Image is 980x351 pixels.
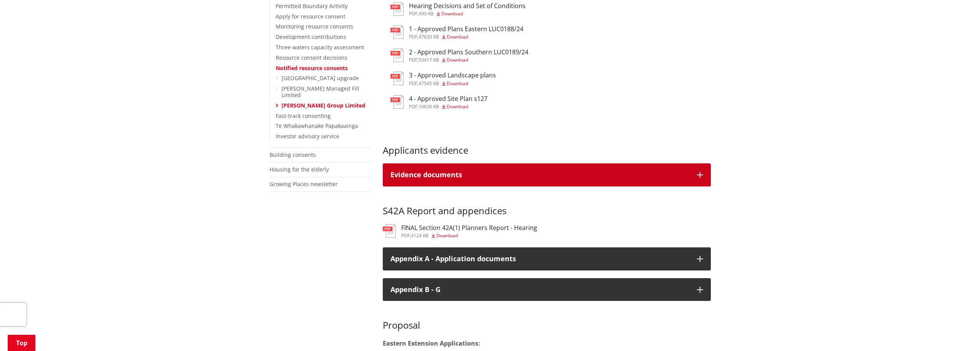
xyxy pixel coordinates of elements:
div: , [401,233,537,238]
span: Download [436,232,458,239]
a: Top [8,335,35,351]
img: document-pdf.svg [383,224,396,238]
a: 1 - Approved Plans Eastern LUC0188/24 pdf,47630 KB Download [390,25,523,39]
span: 47545 KB [419,80,439,87]
span: Download [447,80,468,87]
span: Download [441,10,463,17]
span: pdf [401,232,410,239]
img: document-pdf.svg [390,2,404,16]
span: 4124 KB [411,232,429,239]
h3: 2 - Approved Plans Southern LUC0189/24 [409,49,528,56]
p: Appendix B - G [390,286,689,294]
div: , [409,12,526,16]
img: document-pdf.svg [390,49,404,62]
div: Appendix A - Application documents [390,255,689,263]
button: Evidence documents [383,163,711,186]
h3: 1 - Approved Plans Eastern LUC0188/24 [409,25,523,33]
h3: 4 - Approved Site Plan s127 [409,95,487,102]
a: Development contributions [276,33,346,40]
a: [GEOGRAPHIC_DATA] upgrade [281,74,359,82]
a: [PERSON_NAME] Group Limited [281,102,365,109]
span: pdf [409,103,417,110]
span: 47630 KB [419,34,439,40]
h3: FINAL Section 42A(1) Planners Report - Hearing [401,224,537,232]
a: Three waters capacity assessment [276,44,364,51]
span: Download [447,34,468,40]
span: pdf [409,10,417,17]
span: Download [447,57,468,63]
a: Te Whakawhanake Papakaainga [276,122,358,129]
a: Hearing Decisions and Set of Conditions pdf,499 KB Download [390,2,526,16]
a: Monitoring resource consents [276,23,353,30]
a: 2 - Approved Plans Southern LUC0189/24 pdf,53417 KB Download [390,49,528,62]
a: Building consents [270,151,316,158]
div: Evidence documents [390,171,689,179]
a: FINAL Section 42A(1) Planners Report - Hearing pdf,4124 KB Download [383,224,537,238]
span: 499 KB [419,10,434,17]
h3: Hearing Decisions and Set of Conditions [409,2,526,10]
a: Investor advisory service [276,133,339,140]
a: Growing Places newsletter [270,180,338,188]
button: Appendix B - G [383,278,711,301]
h3: 3 - Approved Landscape plans [409,72,496,79]
a: 4 - Approved Site Plan s127 pdf,10630 KB Download [390,95,487,109]
div: , [409,81,496,86]
span: Download [447,103,468,110]
a: Resource consent decisions [276,54,347,61]
a: Housing for the elderly [270,166,329,173]
a: Apply for resource consent [276,13,345,20]
h3: S42A Report and appendices [383,194,711,217]
div: , [409,58,528,62]
span: 10630 KB [419,103,439,110]
img: document-pdf.svg [390,72,404,85]
h3: Applicants evidence [383,134,711,156]
span: pdf [409,80,417,87]
div: , [409,35,523,39]
span: pdf [409,34,417,40]
strong: Eastern Extension Applications: [383,339,480,348]
span: 53417 KB [419,57,439,63]
button: Appendix A - Application documents [383,247,711,270]
a: Fast-track consenting [276,112,331,119]
a: Notified resource consents [276,64,348,72]
span: pdf [409,57,417,63]
a: Permitted Boundary Activity [276,2,348,10]
iframe: Messenger Launcher [945,319,972,346]
img: document-pdf.svg [390,25,404,39]
h3: Proposal [383,309,711,331]
a: 3 - Approved Landscape plans pdf,47545 KB Download [390,72,496,86]
div: , [409,104,487,109]
a: [PERSON_NAME] Managed Fill Limited [281,85,359,99]
img: document-pdf.svg [390,95,404,109]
